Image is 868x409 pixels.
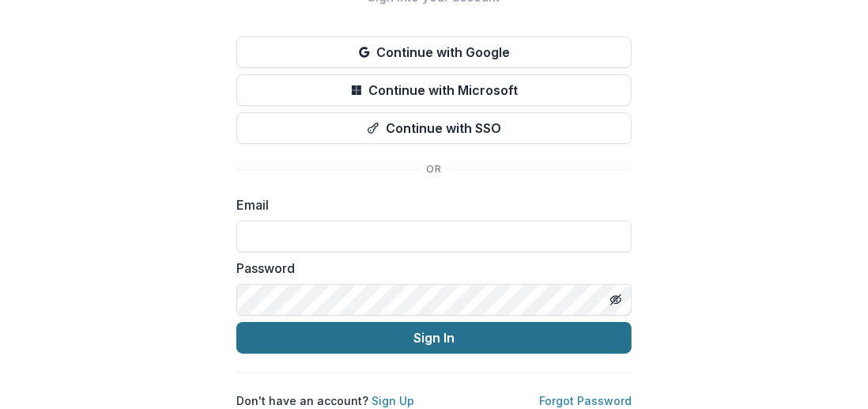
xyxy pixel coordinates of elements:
a: Sign Up [372,394,414,407]
button: Continue with Google [236,36,632,68]
button: Toggle password visibility [603,287,628,312]
label: Password [236,259,622,278]
p: Don't have an account? [236,392,414,409]
button: Continue with SSO [236,112,632,144]
button: Sign In [236,322,632,354]
a: Forgot Password [539,394,632,407]
label: Email [236,195,622,214]
button: Continue with Microsoft [236,74,632,106]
